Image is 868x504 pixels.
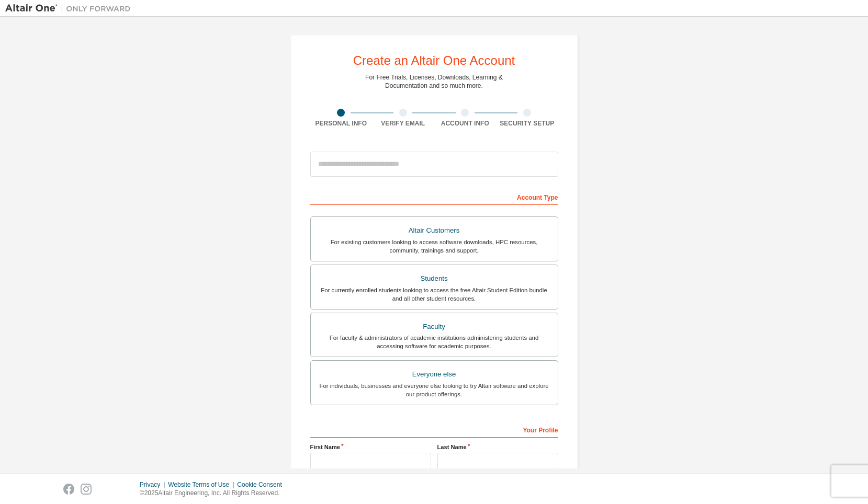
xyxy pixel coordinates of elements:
div: For currently enrolled students looking to access the free Altair Student Edition bundle and all ... [317,286,551,303]
div: Privacy [140,480,168,489]
img: instagram.svg [81,484,92,495]
p: © 2025 Altair Engineering, Inc. All Rights Reserved. [140,489,288,498]
label: Last Name [437,443,558,451]
div: Create an Altair One Account [353,54,515,67]
div: Students [317,271,551,286]
div: For faculty & administrators of academic institutions administering students and accessing softwa... [317,334,551,350]
img: facebook.svg [63,484,74,495]
div: For existing customers looking to access software downloads, HPC resources, community, trainings ... [317,238,551,255]
div: Altair Customers [317,223,551,238]
div: For individuals, businesses and everyone else looking to try Altair software and explore our prod... [317,382,551,398]
div: Security Setup [496,119,558,128]
img: Altair One [5,3,136,14]
div: Your Profile [310,421,558,438]
div: Website Terms of Use [168,480,237,489]
label: First Name [310,443,431,451]
div: Account Type [310,188,558,205]
div: For Free Trials, Licenses, Downloads, Learning & Documentation and so much more. [365,73,503,90]
div: Faculty [317,319,551,334]
div: Personal Info [310,119,373,128]
div: Cookie Consent [237,480,288,489]
div: Account Info [434,119,497,128]
div: Verify Email [372,119,434,128]
div: Everyone else [317,367,551,382]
